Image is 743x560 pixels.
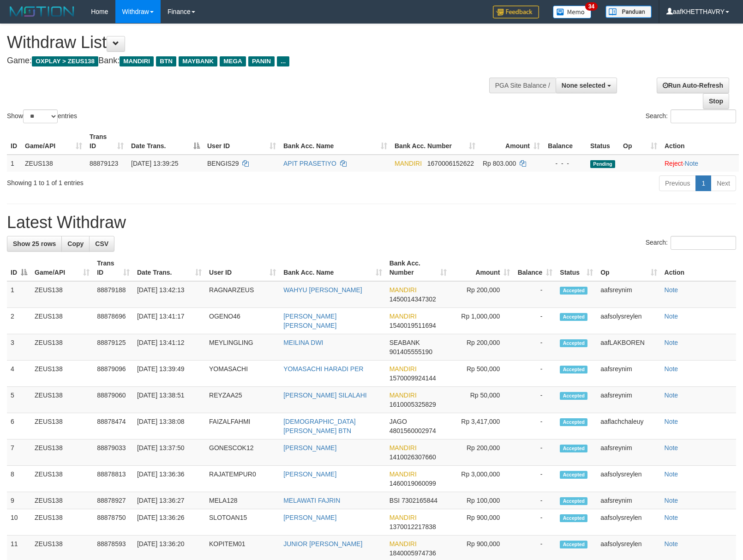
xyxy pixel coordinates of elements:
[389,391,417,399] span: MANDIRI
[90,160,118,167] span: 88879123
[127,128,204,155] th: Date Trans.: activate to sort column descending
[590,160,615,168] span: Pending
[479,128,544,155] th: Amount: activate to sort column ascending
[283,391,367,399] a: [PERSON_NAME] SILALAHI
[685,160,699,167] a: Note
[205,308,280,334] td: OGENO46
[560,392,587,400] span: Accepted
[7,361,31,387] td: 4
[547,159,583,168] div: - - -
[205,492,280,509] td: MELA128
[31,440,93,466] td: ZEUS138
[560,366,587,373] span: Accepted
[133,509,205,536] td: [DATE] 13:36:26
[597,509,660,536] td: aafsolysreylen
[389,427,436,434] span: Copy 4801560002974 to clipboard
[93,466,133,492] td: 88878813
[514,281,556,308] td: -
[133,281,205,308] td: [DATE] 13:42:13
[450,509,514,536] td: Rp 900,000
[665,444,678,452] a: Note
[31,255,93,281] th: Game/API: activate to sort column ascending
[389,444,417,452] span: MANDIRI
[7,440,31,466] td: 7
[61,236,90,252] a: Copy
[31,413,93,440] td: ZEUS138
[661,128,739,155] th: Action
[93,334,133,361] td: 88879125
[560,514,587,522] span: Accepted
[646,109,736,123] label: Search:
[703,93,729,109] a: Stop
[205,413,280,440] td: FAIZALFAHMI
[665,391,678,399] a: Note
[597,255,660,281] th: Op: activate to sort column ascending
[514,361,556,387] td: -
[7,175,303,187] div: Showing 1 to 1 of 1 entries
[205,334,280,361] td: MEYLINGLING
[671,236,736,250] input: Search:
[450,308,514,334] td: Rp 1,000,000
[389,514,417,521] span: MANDIRI
[31,334,93,361] td: ZEUS138
[7,213,736,232] h1: Latest Withdraw
[389,286,417,294] span: MANDIRI
[711,175,736,191] a: Next
[7,109,77,123] label: Show entries
[646,236,736,250] label: Search:
[389,365,417,373] span: MANDIRI
[280,128,391,155] th: Bank Acc. Name: activate to sort column ascending
[7,255,31,281] th: ID: activate to sort column descending
[283,160,336,167] a: APIT PRASETIYO
[597,334,660,361] td: aafLAKBOREN
[560,445,587,452] span: Accepted
[13,240,56,247] span: Show 25 rows
[205,466,280,492] td: RAJATEMPUR0
[661,155,739,172] td: ·
[489,78,556,93] div: PGA Site Balance /
[619,128,661,155] th: Op: activate to sort column ascending
[7,387,31,413] td: 5
[389,480,436,487] span: Copy 1460019060099 to clipboard
[450,413,514,440] td: Rp 3,417,000
[587,128,619,155] th: Status
[133,387,205,413] td: [DATE] 13:38:51
[395,160,422,167] span: MANDIRI
[7,334,31,361] td: 3
[283,339,323,346] a: MEILINA DWI
[514,334,556,361] td: -
[665,514,678,521] a: Note
[389,497,400,504] span: BSI
[31,509,93,536] td: ZEUS138
[597,492,660,509] td: aafsreynim
[283,365,363,373] a: YOMASACHI HARADI PER
[283,286,362,294] a: WAHYU [PERSON_NAME]
[205,387,280,413] td: REYZAA25
[31,361,93,387] td: ZEUS138
[605,6,652,18] img: panduan.png
[665,418,678,425] a: Note
[665,540,678,548] a: Note
[665,497,678,504] a: Note
[7,128,21,155] th: ID
[597,413,660,440] td: aaflachchaleuy
[32,56,98,66] span: OXPLAY > ZEUS138
[389,549,436,557] span: Copy 1840005974736 to clipboard
[283,470,336,478] a: [PERSON_NAME]
[21,128,86,155] th: Game/API: activate to sort column ascending
[585,2,598,11] span: 34
[133,308,205,334] td: [DATE] 13:41:17
[23,109,58,123] select: Showentries
[389,470,417,478] span: MANDIRI
[283,540,362,548] a: JUNIOR [PERSON_NAME]
[283,418,356,434] a: [DEMOGRAPHIC_DATA][PERSON_NAME] BTN
[597,308,660,334] td: aafsolysreylen
[597,387,660,413] td: aafsreynim
[597,440,660,466] td: aafsreynim
[7,413,31,440] td: 6
[665,286,678,294] a: Note
[389,418,407,425] span: JAGO
[207,160,239,167] span: BENGIS29
[21,155,86,172] td: ZEUS138
[665,339,678,346] a: Note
